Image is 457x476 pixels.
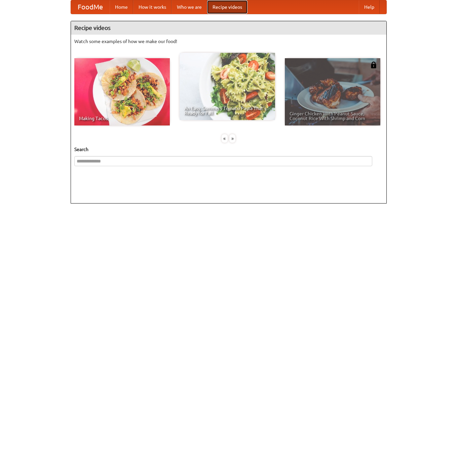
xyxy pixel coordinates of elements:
h4: Recipe videos [71,21,386,35]
a: How it works [133,0,172,14]
a: An Easy, Summery Tomato Pasta That's Ready for Fall [180,53,275,120]
span: Making Tacos [79,116,165,121]
a: Recipe videos [207,0,247,14]
span: An Easy, Summery Tomato Pasta That's Ready for Fall [184,106,270,115]
a: Making Tacos [74,58,170,125]
p: Watch some examples of how we make our food! [74,38,383,45]
a: FoodMe [71,0,110,14]
div: « [222,134,228,143]
a: Who we are [172,0,207,14]
img: 483408.png [370,62,377,68]
h5: Search [74,146,383,153]
a: Home [110,0,133,14]
a: Help [359,0,380,14]
div: » [229,134,235,143]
